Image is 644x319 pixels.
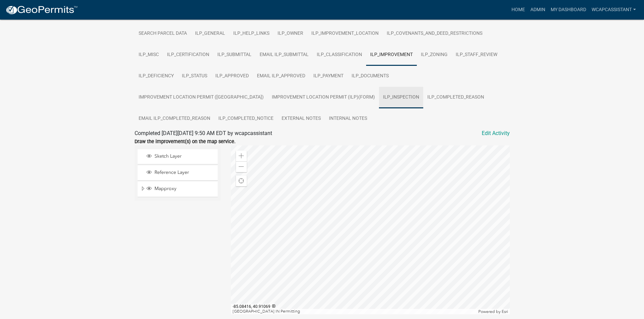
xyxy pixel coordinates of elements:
div: Zoom in [236,151,247,161]
a: ILP_APPROVED [211,65,253,87]
a: ILP_DOCUMENTS [348,65,393,87]
span: Expand [140,186,145,193]
a: Email ILP_APPROVED [253,65,309,87]
div: Mapproxy [145,186,215,192]
label: Draw the improvement(s) on the map service. [135,139,236,144]
a: ILP_COMPLETED_NOTICE [214,108,278,130]
ul: Layer List [137,148,218,199]
a: ILP_STATUS [178,65,211,87]
a: ILP_GENERAL [191,23,229,45]
div: Powered by [477,309,510,314]
span: Reference Layer [153,169,215,176]
a: ILP_COMPLETED_REASON [423,87,488,108]
a: ILP_MISC [135,44,163,66]
a: ILP_HELP_LINKS [229,23,273,45]
a: Email ILP_COMPLETED_REASON [135,108,214,130]
a: Edit Activity [482,129,510,137]
a: Improvement Location Permit (ILP)(Form) [268,87,379,108]
a: ILP_CLASSIFICATION [313,44,366,66]
a: External Notes [278,108,325,130]
a: wcapcassistant [589,3,639,16]
a: ILP_COVENANTS_AND_DEED_RESTRICTIONS [383,23,486,45]
li: Sketch Layer [138,149,218,164]
a: ILP_CERTIFICATION [163,44,213,66]
a: My Dashboard [548,3,589,16]
span: Sketch Layer [153,153,215,159]
li: Reference Layer [138,165,218,181]
span: Completed [DATE][DATE] 9:50 AM EDT by wcapcassistant [135,130,272,136]
a: ILP_PAYMENT [309,65,348,87]
a: Home [509,3,528,16]
a: ILP_SUBMITTAL [213,44,256,66]
a: ILP_INSPECTION [379,87,423,108]
span: Mapproxy [153,186,215,192]
a: Internal Notes [325,108,371,130]
a: Esri [502,309,508,314]
a: Search Parcel Data [135,23,191,45]
div: Reference Layer [145,169,215,176]
a: ILP_STAFF_REVIEW [452,44,501,66]
a: ILP_ZONING [417,44,452,66]
div: Sketch Layer [145,153,215,160]
a: Email ILP_SUBMITTAL [256,44,313,66]
li: Mapproxy [138,182,218,197]
a: ILP_OWNER [273,23,307,45]
div: [GEOGRAPHIC_DATA] IN Permitting [231,309,477,314]
a: ILP_IMPROVEMENT [366,44,417,66]
div: Find my location [236,176,247,186]
div: Zoom out [236,161,247,172]
a: Improvement Location Permit ([GEOGRAPHIC_DATA]) [135,87,268,108]
a: ILP_IMPROVEMENT_LOCATION [307,23,383,45]
a: Admin [528,3,548,16]
a: ILP_DEFICIENCY [135,65,178,87]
